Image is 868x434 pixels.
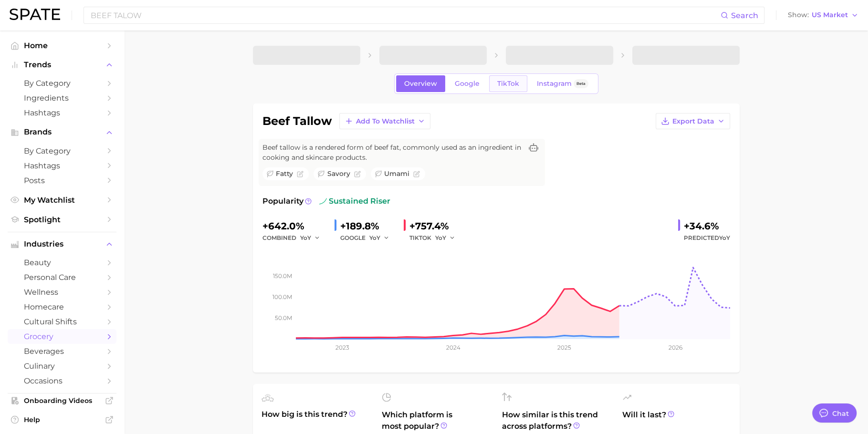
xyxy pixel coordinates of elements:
img: SPATE [10,9,60,20]
a: Help [8,413,116,427]
a: Onboarding Videos [8,393,116,408]
div: +642.0% [262,218,327,234]
a: Google [447,75,488,92]
img: sustained riser [319,197,327,205]
span: beverages [24,347,100,356]
span: cultural shifts [24,317,100,326]
span: YoY [719,234,730,241]
span: by Category [24,146,100,155]
button: YoY [369,232,390,244]
span: culinary [24,362,100,371]
button: YoY [435,232,456,244]
span: How big is this trend? [261,409,370,432]
span: Popularity [262,196,303,207]
a: Hashtags [8,158,116,173]
button: Flag as miscategorized or irrelevant [413,171,420,177]
a: beauty [8,255,116,270]
tspan: 2025 [557,344,571,351]
span: My Watchlist [24,196,100,205]
a: Ingredients [8,91,116,105]
a: homecare [8,300,116,314]
tspan: 2023 [335,344,349,351]
span: Home [24,41,100,50]
span: Beta [576,80,586,88]
a: personal care [8,270,116,285]
a: occasions [8,373,116,388]
a: My Watchlist [8,193,116,207]
span: TikTok [497,80,519,88]
span: sustained riser [319,196,390,207]
button: YoY [300,232,321,244]
div: +189.8% [340,218,396,234]
span: homecare [24,302,100,311]
div: TIKTOK [409,232,462,244]
a: Posts [8,173,116,188]
a: Spotlight [8,212,116,227]
span: YoY [300,234,311,242]
span: Brands [24,128,100,136]
span: occasions [24,376,100,385]
span: personal care [24,273,100,282]
a: cultural shifts [8,314,116,329]
tspan: 2024 [446,344,460,351]
span: Industries [24,240,100,248]
a: wellness [8,285,116,300]
button: Add to Watchlist [339,113,430,129]
span: Search [731,11,758,20]
span: fatty [276,169,293,179]
button: Flag as miscategorized or irrelevant [297,171,303,177]
div: +757.4% [409,218,462,234]
span: Predicted [684,232,730,244]
a: TikTok [489,75,527,92]
a: beverages [8,344,116,359]
span: YoY [369,234,380,242]
div: +34.6% [684,218,730,234]
span: Overview [404,80,437,88]
div: combined [262,232,327,244]
button: Trends [8,58,116,72]
div: GOOGLE [340,232,396,244]
span: by Category [24,79,100,88]
a: Home [8,38,116,53]
span: Google [455,80,480,88]
button: Industries [8,237,116,251]
tspan: 2026 [668,344,682,351]
span: Beef tallow is a rendered form of beef fat, commonly used as an ingredient in cooking and skincar... [262,143,522,163]
span: Trends [24,61,100,69]
span: Show [788,12,809,18]
span: Ingredients [24,93,100,103]
span: Hashtags [24,108,100,117]
span: Help [24,415,100,424]
span: savory [327,169,350,179]
span: umami [384,169,409,179]
input: Search here for a brand, industry, or ingredient [90,7,721,23]
span: Export Data [672,117,714,125]
button: Brands [8,125,116,139]
a: by Category [8,144,116,158]
button: ShowUS Market [785,9,861,21]
span: beauty [24,258,100,267]
span: YoY [435,234,446,242]
span: grocery [24,332,100,341]
h1: beef tallow [262,115,332,127]
span: How similar is this trend across platforms? [502,409,611,432]
a: by Category [8,76,116,91]
span: Spotlight [24,215,100,224]
span: Add to Watchlist [356,117,415,125]
span: Will it last? [622,409,731,432]
a: Overview [396,75,445,92]
a: Hashtags [8,105,116,120]
button: Flag as miscategorized or irrelevant [354,171,361,177]
a: grocery [8,329,116,344]
span: Hashtags [24,161,100,170]
span: wellness [24,288,100,297]
span: Instagram [537,80,572,88]
span: Onboarding Videos [24,396,100,405]
span: US Market [812,12,848,18]
button: Export Data [656,113,730,129]
a: culinary [8,359,116,373]
a: InstagramBeta [529,75,596,92]
span: Posts [24,176,100,185]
